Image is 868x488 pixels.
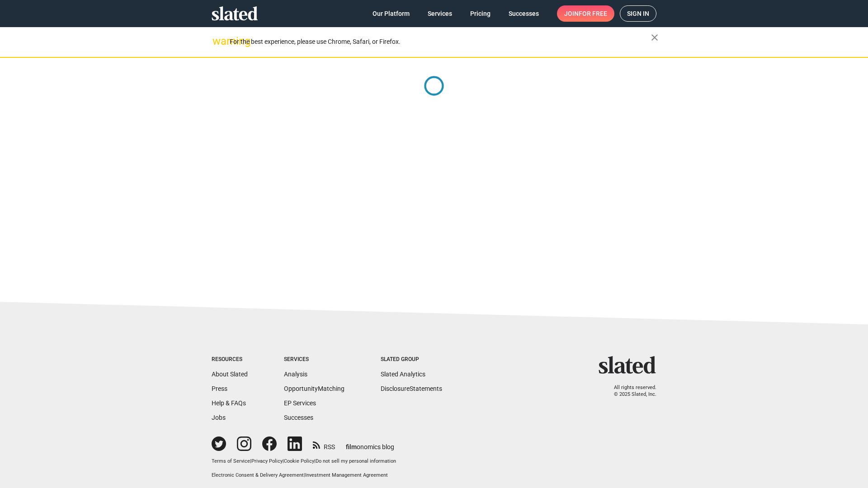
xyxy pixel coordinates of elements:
[420,5,459,22] a: Services
[463,5,498,22] a: Pricing
[314,458,316,464] span: |
[304,472,305,478] span: |
[283,458,284,464] span: |
[649,32,660,43] mat-icon: close
[284,356,344,363] div: Services
[212,414,226,421] a: Jobs
[620,5,656,22] a: Sign in
[346,443,357,450] span: film
[230,36,651,48] div: For the best experience, please use Chrome, Safari, or Firefox.
[212,472,304,478] a: Electronic Consent & Delivery Agreement
[564,5,607,22] span: Join
[381,371,425,378] a: Slated Analytics
[250,458,251,464] span: |
[212,385,227,392] a: Press
[428,5,452,22] span: Services
[284,371,307,378] a: Analysis
[346,436,394,451] a: filmonomics blog
[381,356,442,363] div: Slated Group
[284,385,344,392] a: OpportunityMatching
[470,5,491,22] span: Pricing
[212,356,248,363] div: Resources
[579,5,607,22] span: for free
[313,437,335,451] a: RSS
[381,385,442,392] a: DisclosureStatements
[284,458,314,464] a: Cookie Policy
[305,472,388,478] a: Investment Management Agreement
[212,399,246,407] a: Help & FAQs
[212,371,248,378] a: About Slated
[212,36,223,47] mat-icon: warning
[365,5,417,22] a: Our Platform
[284,399,316,407] a: EP Services
[212,458,250,464] a: Terms of Service
[373,5,410,22] span: Our Platform
[509,5,539,22] span: Successes
[251,458,283,464] a: Privacy Policy
[316,458,396,465] button: Do not sell my personal information
[604,385,656,398] p: All rights reserved. © 2025 Slated, Inc.
[627,6,649,21] span: Sign in
[284,414,313,421] a: Successes
[557,5,614,22] a: Joinfor free
[501,5,546,22] a: Successes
